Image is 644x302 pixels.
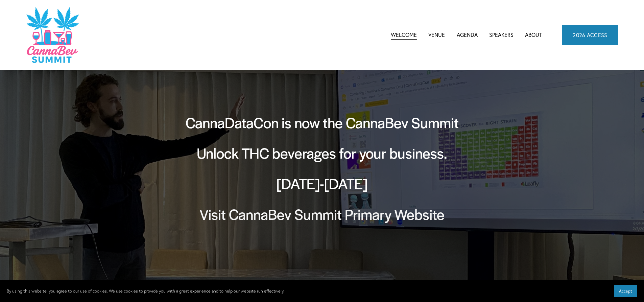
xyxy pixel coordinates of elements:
img: CannaDataCon [26,6,79,64]
h2: [DATE]-[DATE] [170,173,474,193]
a: Visit CannaBev Summit Primary Website [199,204,445,224]
p: By using this website, you agree to our use of cookies. We use cookies to provide you with a grea... [7,287,284,295]
span: Accept [619,288,632,294]
a: Speakers [489,30,514,40]
a: Venue [428,30,445,40]
h2: CannaDataCon is now the CannaBev Summit [170,113,474,132]
span: Agenda [457,30,478,40]
a: Welcome [391,30,417,40]
h2: Unlock THC beverages for your business. [170,143,474,163]
button: Accept [614,285,637,297]
a: About [525,30,542,40]
a: 2026 ACCESS [562,25,618,45]
a: folder dropdown [457,30,478,40]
